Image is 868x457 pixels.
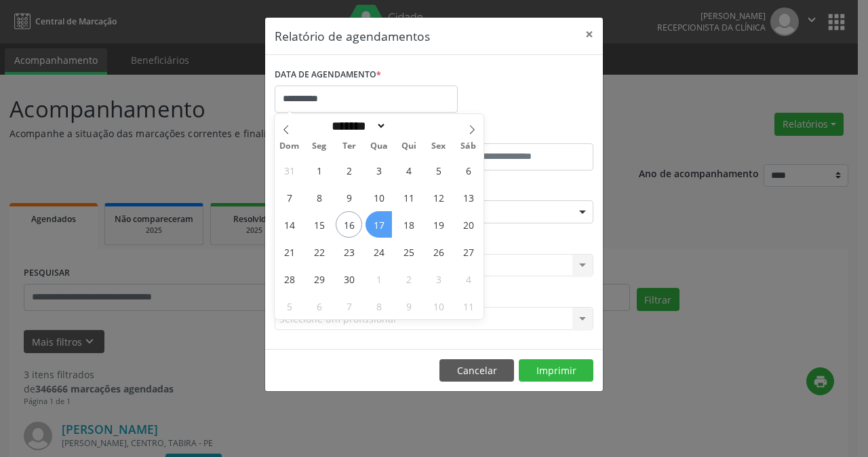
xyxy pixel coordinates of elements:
[387,119,431,133] input: Year
[276,266,302,292] span: Setembro 28, 2025
[395,157,422,183] span: Setembro 4, 2025
[275,65,381,86] label: DATA DE AGENDAMENTO
[395,211,422,238] span: Setembro 18, 2025
[306,211,332,238] span: Setembro 15, 2025
[395,238,422,265] span: Setembro 25, 2025
[424,142,454,151] span: Sex
[304,142,334,151] span: Seg
[336,157,362,183] span: Setembro 2, 2025
[306,238,332,265] span: Setembro 22, 2025
[455,266,481,292] span: Outubro 4, 2025
[425,266,452,292] span: Outubro 3, 2025
[394,142,424,151] span: Qui
[455,211,481,238] span: Setembro 20, 2025
[336,184,362,211] span: Setembro 9, 2025
[425,293,452,319] span: Outubro 10, 2025
[306,266,332,292] span: Setembro 29, 2025
[276,211,302,238] span: Setembro 14, 2025
[519,359,593,382] button: Imprimir
[439,359,514,382] button: Cancelar
[576,18,603,51] button: Close
[366,238,392,265] span: Setembro 24, 2025
[366,157,392,183] span: Setembro 3, 2025
[276,157,302,183] span: Agosto 31, 2025
[366,211,392,238] span: Setembro 17, 2025
[366,184,392,211] span: Setembro 10, 2025
[366,293,392,319] span: Outubro 8, 2025
[306,157,332,183] span: Setembro 1, 2025
[276,293,302,319] span: Outubro 5, 2025
[425,238,452,265] span: Setembro 26, 2025
[366,266,392,292] span: Outubro 1, 2025
[425,211,452,238] span: Setembro 19, 2025
[336,266,362,292] span: Setembro 30, 2025
[455,238,481,265] span: Setembro 27, 2025
[276,238,302,265] span: Setembro 21, 2025
[275,27,430,45] h5: Relatório de agendamentos
[336,293,362,319] span: Outubro 7, 2025
[306,293,332,319] span: Outubro 6, 2025
[455,184,481,211] span: Setembro 13, 2025
[395,266,422,292] span: Outubro 2, 2025
[454,142,484,151] span: Sáb
[336,238,362,265] span: Setembro 23, 2025
[334,142,364,151] span: Ter
[327,119,387,133] select: Month
[455,157,481,183] span: Setembro 6, 2025
[306,184,332,211] span: Setembro 8, 2025
[275,142,304,151] span: Dom
[437,122,593,143] label: ATÉ
[276,184,302,211] span: Setembro 7, 2025
[425,184,452,211] span: Setembro 12, 2025
[336,211,362,238] span: Setembro 16, 2025
[364,142,394,151] span: Qua
[395,293,422,319] span: Outubro 9, 2025
[455,293,481,319] span: Outubro 11, 2025
[425,157,452,183] span: Setembro 5, 2025
[395,184,422,211] span: Setembro 11, 2025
